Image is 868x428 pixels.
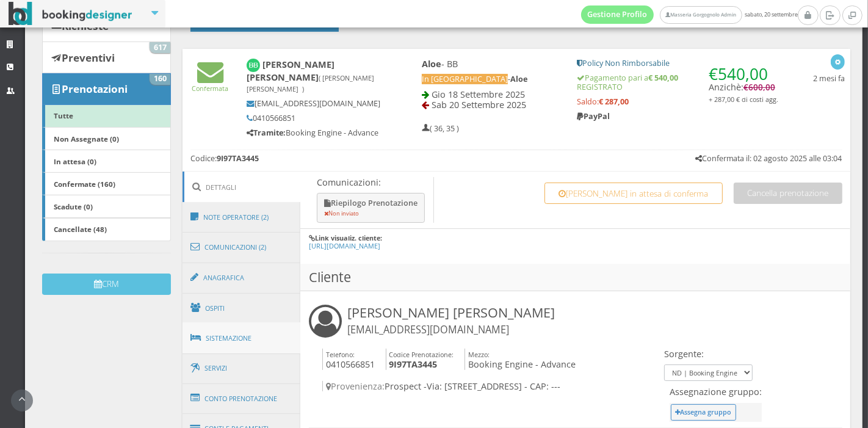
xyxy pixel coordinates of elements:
[247,128,286,138] b: Tramite:
[599,96,629,107] strong: € 287,00
[54,224,107,234] b: Cancellate (48)
[813,74,845,83] h5: 2 mesi fa
[718,63,768,85] span: 540,00
[247,59,374,94] b: [PERSON_NAME] [PERSON_NAME]
[581,5,798,24] span: sabato, 20 settembre
[422,74,508,84] span: In [GEOGRAPHIC_DATA]
[150,42,170,53] span: 617
[695,154,842,163] h5: Confermata il: 02 agosto 2025 alle 03:04
[422,124,459,133] h5: ( 36, 35 )
[247,73,374,93] small: ( [PERSON_NAME] [PERSON_NAME] )
[432,99,526,111] span: Sab 20 Settembre 2025
[748,82,775,93] span: 600,00
[577,97,778,106] h5: Saldo:
[300,264,850,291] h3: Cliente
[62,82,128,96] b: Prenotazioni
[389,358,437,370] b: 9I97TA3445
[42,127,171,150] a: Non Assegnate (0)
[183,292,301,324] a: Ospiti
[468,350,490,359] small: Mezzo:
[664,349,753,359] h4: Sorgente:
[247,114,381,123] h5: 0410566851
[317,177,427,187] p: Comunicazioni:
[581,5,654,24] a: Gestione Profilo
[648,73,678,83] strong: € 540,00
[247,128,381,137] h5: Booking Engine - Advance
[190,154,259,163] h5: Codice:
[347,305,555,336] h3: [PERSON_NAME] [PERSON_NAME]
[422,58,441,70] b: Aloe
[9,2,132,26] img: BookingDesigner.com
[183,201,301,233] a: Note Operatore (2)
[317,193,425,223] button: Riepilogo Prenotazione Non inviato
[422,74,561,84] h5: -
[183,262,301,294] a: Anagrafica
[326,380,385,392] span: Provenienza:
[42,104,171,128] a: Tutte
[42,42,171,73] a: Preventivi 617
[670,386,762,397] h4: Assegnazione gruppo:
[54,179,115,189] b: Confermate (160)
[217,153,259,164] b: 9I97TA3445
[42,172,171,195] a: Confermate (160)
[192,74,229,93] a: Confermata
[326,350,355,359] small: Telefono:
[183,383,301,415] a: Conto Prenotazione
[42,73,171,105] a: Prenotazioni 160
[709,95,778,104] small: + 287,00 € di costi agg.
[42,195,171,218] a: Scadute (0)
[54,201,93,211] b: Scadute (0)
[322,349,375,370] h4: 0410566851
[247,59,261,73] img: Ben Ben Wright
[734,183,842,204] button: Cancella prenotazione
[315,233,382,242] b: Link visualiz. cliente:
[422,59,561,69] h4: - BB
[42,274,171,295] button: CRM
[54,134,119,143] b: Non Assegnate (0)
[544,183,723,204] button: [PERSON_NAME] in attesa di conferma
[709,59,778,104] h4: Anzichè:
[309,241,380,250] a: [URL][DOMAIN_NAME]
[660,6,742,24] a: Masseria Gorgognolo Admin
[577,59,778,68] h5: Policy Non Rimborsabile
[42,150,171,173] a: In attesa (0)
[324,209,359,217] small: Non inviato
[465,349,576,370] h4: Booking Engine - Advance
[389,350,454,359] small: Codice Prenotazione:
[427,380,522,392] span: Via: [STREET_ADDRESS]
[183,172,301,203] a: Dettagli
[247,99,381,108] h5: [EMAIL_ADDRESS][DOMAIN_NAME]
[577,73,778,92] h5: Pagamento pari a REGISTRATO
[347,323,509,336] small: [EMAIL_ADDRESS][DOMAIN_NAME]
[183,322,301,354] a: Sistemazione
[524,380,560,392] span: - CAP: ---
[510,74,527,84] b: Aloe
[54,156,96,166] b: In attesa (0)
[322,381,661,391] h4: Prospect -
[432,89,525,100] span: Gio 18 Settembre 2025
[743,82,775,93] span: €
[150,74,170,85] span: 160
[183,353,301,384] a: Servizi
[183,231,301,263] a: Comunicazioni (2)
[42,218,171,241] a: Cancellate (48)
[62,51,115,65] b: Preventivi
[709,63,768,85] span: €
[577,111,610,122] b: PayPal
[54,111,73,120] b: Tutte
[671,404,736,421] button: Assegna gruppo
